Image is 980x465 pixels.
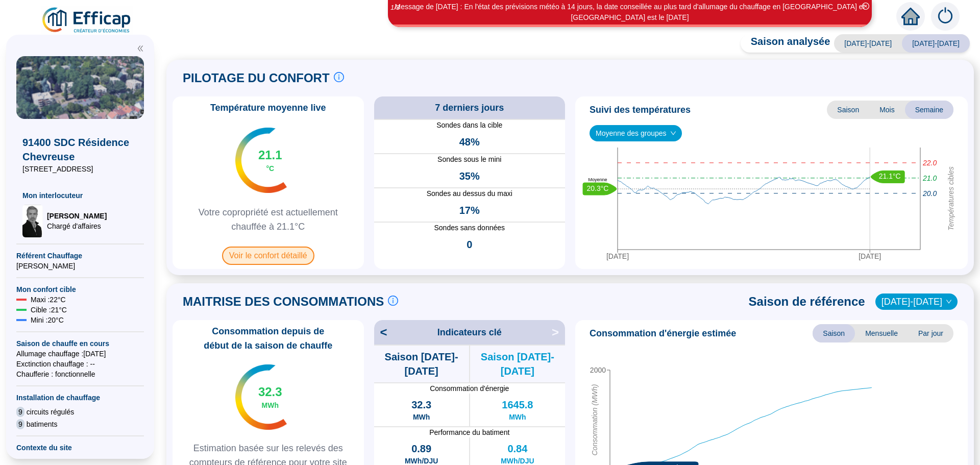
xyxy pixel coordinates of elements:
span: Indicateurs clé [437,325,502,339]
span: 0.89 [411,442,431,456]
span: 1645.8 [502,398,533,412]
span: Chaufferie : fonctionnelle [16,369,144,379]
span: close-circle [862,3,869,10]
tspan: [DATE] [606,252,629,260]
span: Allumage chauffage : [DATE] [16,349,144,359]
tspan: 20.0 [922,189,937,198]
span: Mois [869,101,905,119]
span: Saison [DATE]-[DATE] [470,350,565,378]
span: down [946,299,952,305]
span: Température moyenne live [204,101,332,115]
span: Saison de référence [749,293,865,310]
span: Chargé d'affaires [47,221,107,231]
tspan: 21.0 [922,174,937,182]
span: Sondes sans données [374,223,566,233]
text: Moyenne [588,177,607,182]
span: 7 derniers jours [435,101,504,115]
span: < [374,324,387,340]
tspan: Consommation (MWh) [591,384,599,456]
span: Mini : 20 °C [31,315,64,325]
text: 21.1°C [879,172,901,180]
span: Sondes dans la cible [374,120,566,131]
img: indicateur températures [235,128,287,193]
span: MAITRISE DES CONSOMMATIONS [183,293,384,310]
span: Cible : 21 °C [31,305,67,315]
span: Installation de chauffage [16,393,144,403]
span: Votre copropriété est actuellement chauffée à 21.1°C [177,205,360,234]
tspan: 22.0 [922,159,937,167]
span: 32.3 [258,384,282,400]
img: alerts [931,2,960,31]
span: Saison de chauffe en cours [16,338,144,349]
span: [PERSON_NAME] [16,261,144,271]
span: Performance du batiment [374,427,566,437]
img: Chargé d'affaires [22,205,43,237]
span: Mensuelle [855,324,908,342]
span: 0 [467,237,472,252]
span: MWh [413,412,430,422]
div: Message de [DATE] : En l'état des prévisions météo à 14 jours, la date conseillée au plus tard d'... [389,2,870,23]
span: Saison [DATE]-[DATE] [374,350,469,378]
text: 20.3°C [587,184,609,192]
span: Exctinction chauffage : -- [16,359,144,369]
span: down [670,130,676,136]
span: batiments [27,419,58,429]
span: Consommation d'énergie estimée [590,326,736,340]
span: 0.84 [507,442,527,456]
span: [PERSON_NAME] [47,211,107,221]
span: Référent Chauffage [16,251,144,261]
span: Consommation d'énergie [374,383,566,394]
span: Semaine [905,101,953,119]
span: 32.3 [411,398,431,412]
span: Sondes au dessus du maxi [374,188,566,199]
span: 48% [459,135,480,149]
span: 9 [16,407,24,417]
span: MWh [509,412,526,422]
span: PILOTAGE DU CONFORT [183,70,330,86]
span: 2022-2023 [881,294,951,309]
span: double-left [137,45,144,52]
span: Saison analysée [741,34,830,53]
span: Par jour [908,324,953,342]
span: home [901,7,920,26]
span: Moyenne des groupes [596,126,676,141]
span: [STREET_ADDRESS] [22,164,138,174]
img: indicateur températures [235,364,287,430]
span: Sondes sous le mini [374,154,566,165]
span: Suivi des températures [590,103,691,117]
span: 35% [459,169,480,183]
span: Saison [813,324,855,342]
tspan: Températures cibles [947,166,955,231]
tspan: 2000 [590,366,606,374]
span: °C [266,163,274,174]
span: Saison [827,101,869,119]
span: Mon confort cible [16,284,144,295]
span: 91400 SDC Résidence Chevreuse [22,135,138,164]
span: 21.1 [258,147,282,163]
span: info-circle [388,296,398,306]
span: [DATE]-[DATE] [834,34,902,53]
span: Mon interlocuteur [22,190,138,201]
img: efficap energie logo [41,6,133,35]
span: 9 [16,419,24,429]
span: MWh [262,400,279,410]
tspan: [DATE] [859,252,881,260]
span: 17% [459,203,480,217]
span: Contexte du site [16,443,144,453]
i: 1 / 3 [390,4,400,11]
span: circuits régulés [27,407,74,417]
span: [DATE]-[DATE] [902,34,970,53]
span: Consommation depuis de début de la saison de chauffe [177,324,360,353]
span: Maxi : 22 °C [31,295,66,305]
span: info-circle [334,72,344,82]
span: > [552,324,565,340]
span: Voir le confort détaillé [222,247,314,265]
